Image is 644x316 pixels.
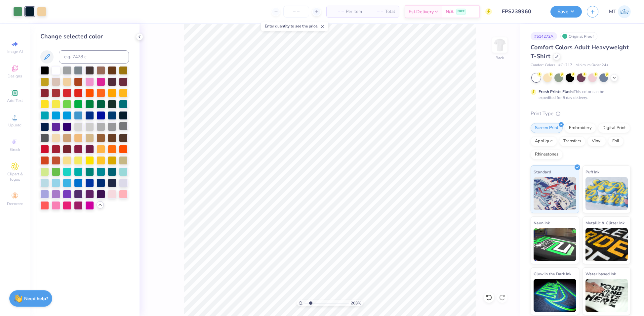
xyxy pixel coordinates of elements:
span: N/A [446,8,454,15]
span: Comfort Colors [531,63,555,68]
span: Upload [8,122,21,128]
img: Standard [534,177,576,210]
span: MT [609,8,616,16]
span: FREE [458,9,464,14]
div: Digital Print [598,123,630,133]
img: Metallic & Glitter Ink [585,228,628,261]
div: Foil [608,136,624,146]
div: Applique [531,136,557,146]
span: Per Item [346,8,362,15]
strong: Need help? [24,295,48,302]
img: Michelle Tapire [618,5,631,18]
span: Decorate [7,201,23,206]
strong: Fresh Prints Flash: [539,89,574,94]
img: Glow in the Dark Ink [534,279,576,312]
a: MT [609,5,631,18]
img: Neon Ink [534,228,576,261]
span: – – [370,8,383,15]
div: Enter quantity to see the price. [261,22,328,31]
span: Metallic & Glitter Ink [585,219,624,226]
span: Glow in the Dark Ink [534,270,571,277]
span: Add Text [7,98,23,103]
input: e.g. 7428 c [59,50,129,64]
div: Original Proof [560,32,597,40]
span: Water based Ink [585,270,616,277]
span: Image AI [7,49,23,54]
span: Comfort Colors Adult Heavyweight T-Shirt [531,43,629,60]
img: Puff Ink [585,177,628,210]
span: Puff Ink [585,168,599,175]
div: # 514272A [531,32,557,40]
div: Print Type [531,110,631,117]
input: Untitled Design [497,5,545,18]
button: Save [550,6,582,18]
input: – – [283,6,309,18]
img: Back [493,38,506,52]
div: Back [496,55,504,61]
div: Screen Print [531,123,563,133]
div: Embroidery [565,123,596,133]
img: Water based Ink [585,279,628,312]
div: Vinyl [587,136,606,146]
span: Neon Ink [534,219,550,226]
span: Designs [8,73,22,79]
span: Minimum Order: 24 + [576,63,609,68]
div: Rhinestones [531,150,563,159]
span: Est. Delivery [409,8,434,15]
span: Standard [534,168,551,175]
div: Change selected color [40,32,129,41]
span: Greek [10,147,20,152]
span: # C1717 [558,63,572,68]
div: This color can be expedited for 5 day delivery. [539,89,620,101]
span: Clipart & logos [3,171,26,182]
span: 203 % [351,300,361,306]
div: Transfers [559,136,585,146]
span: – – [331,8,344,15]
span: Total [385,8,395,15]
